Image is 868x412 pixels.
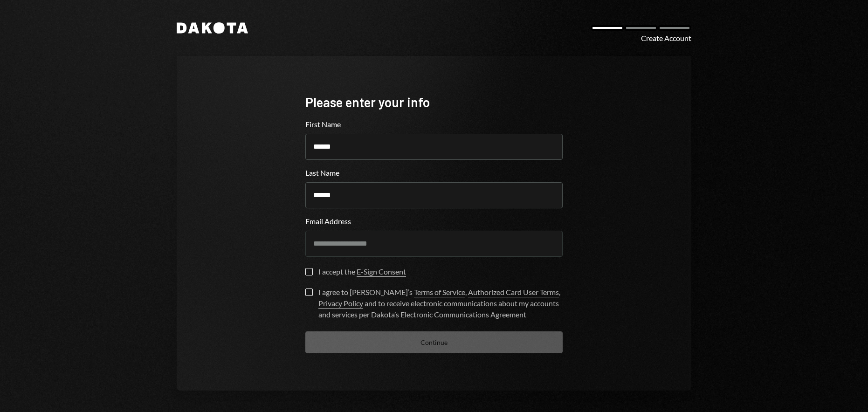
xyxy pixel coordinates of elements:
[318,287,563,320] div: I agree to [PERSON_NAME]’s , , and to receive electronic communications about my accounts and ser...
[305,288,313,296] button: I agree to [PERSON_NAME]’s Terms of Service, Authorized Card User Terms, Privacy Policy and to re...
[357,267,406,277] a: E-Sign Consent
[414,288,465,297] a: Terms of Service
[468,288,559,297] a: Authorized Card User Terms
[305,167,563,179] label: Last Name
[318,299,363,309] a: Privacy Policy
[305,268,313,275] button: I accept the E-Sign Consent
[305,216,563,227] label: Email Address
[318,266,406,277] div: I accept the
[305,93,563,111] div: Please enter your info
[641,33,691,44] div: Create Account
[305,119,563,130] label: First Name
